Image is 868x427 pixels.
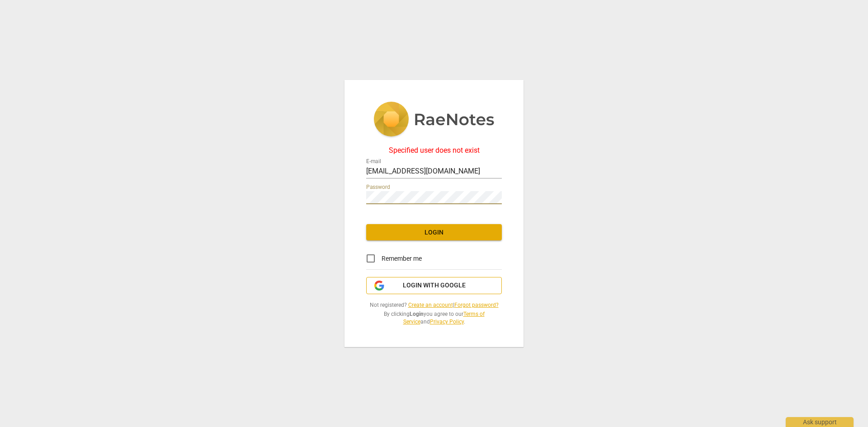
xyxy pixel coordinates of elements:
span: By clicking you agree to our and . [366,310,502,325]
b: Login [410,311,424,317]
a: Create an account [408,302,453,308]
button: Login [366,224,502,240]
a: Privacy Policy [430,319,464,325]
div: Specified user does not exist [366,146,502,155]
label: Password [366,185,390,190]
a: Forgot password? [454,302,499,308]
label: E-mail [366,159,381,164]
a: Terms of Service [403,311,485,325]
div: Ask support [786,417,854,427]
button: Login with Google [366,277,502,294]
span: Not registered? | [366,301,502,309]
span: Login [373,228,495,237]
span: Login with Google [403,281,466,290]
span: Remember me [382,254,422,263]
img: 5ac2273c67554f335776073100b6d88f.svg [373,102,495,139]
